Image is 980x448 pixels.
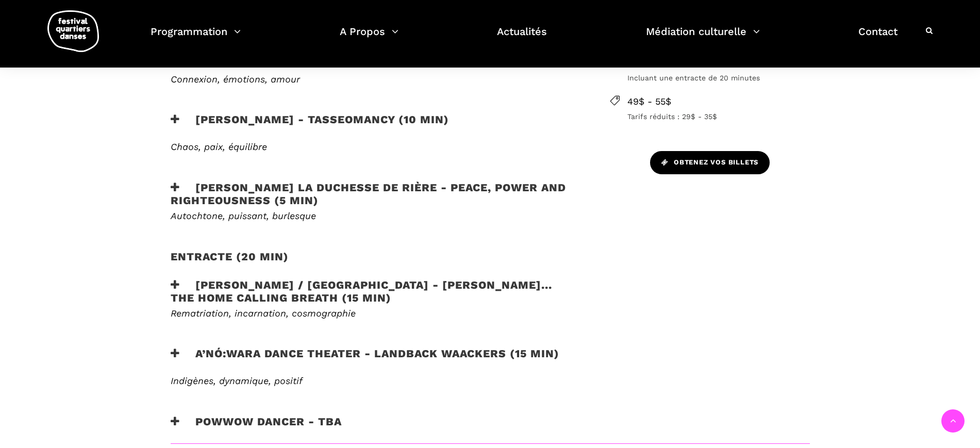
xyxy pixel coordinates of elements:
[340,23,398,53] a: A Propos
[171,308,356,319] em: Rematriation, incarnation, cosmographie
[650,151,770,174] a: Obtenez vos billets
[627,94,810,109] span: 49$ - 55$
[171,278,577,304] h3: [PERSON_NAME] / [GEOGRAPHIC_DATA] - [PERSON_NAME]... the home calling breath (15 min)
[497,23,547,53] a: Actualités
[47,10,99,52] img: logo-fqd-med
[171,141,267,152] em: Chaos, paix, équilibre
[171,375,303,386] em: Indigènes, dynamique, positif
[171,181,577,207] h3: [PERSON_NAME] la Duchesse de Rière - Peace, Power and Righteousness (5 min)
[627,72,810,84] span: Incluant une entracte de 20 minutes
[171,347,559,373] h3: A’nó:wara Dance Theater - Landback Waackers (15 min)
[661,157,758,168] span: Obtenez vos billets
[858,23,898,53] a: Contact
[171,415,342,441] h3: Powwow dancer - tba
[171,210,316,221] em: Autochtone, puissant, burlesque
[171,250,289,276] h2: Entracte (20 min)
[171,113,449,139] h3: [PERSON_NAME] - Tasseomancy (10 min)
[646,23,760,53] a: Médiation culturelle
[151,23,241,53] a: Programmation
[627,111,810,122] span: Tarifs réduits : 29$ - 35$
[171,74,300,85] em: Connexion, émotions, amour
